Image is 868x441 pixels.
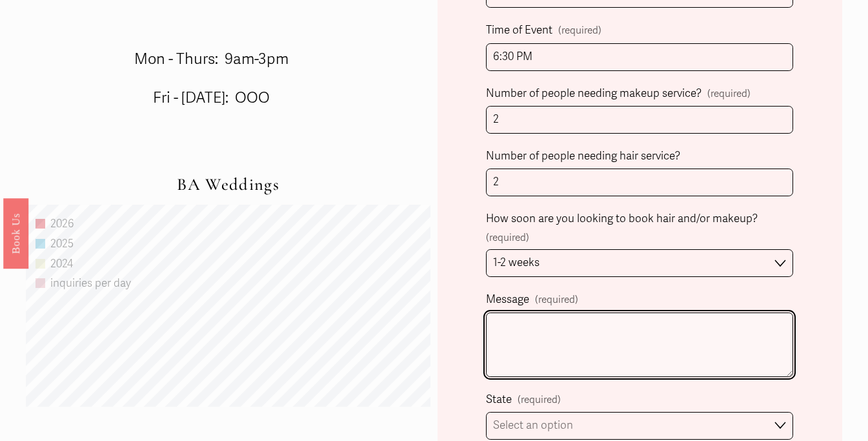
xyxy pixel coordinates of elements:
input: (estimated time) [486,43,793,71]
span: (required) [486,229,529,247]
input: (including the bride) [486,106,793,134]
span: Number of people needing makeup service? [486,84,701,104]
a: Book Us [3,198,28,268]
span: Mon - Thurs: 9am-3pm [134,50,288,68]
span: How soon are you looking to book hair and/or makeup? [486,209,758,229]
span: (required) [707,85,751,103]
input: (including the bride) [486,169,793,196]
span: Time of Event [486,21,552,41]
span: (required) [558,22,601,40]
select: How soon are you looking to book hair and/or makeup? [486,249,793,277]
span: State [486,390,512,410]
span: Fri - [DATE]: OOO [153,88,270,107]
span: Message [486,290,529,310]
span: Number of people needing hair service? [486,147,680,167]
select: State [486,412,793,440]
span: (required) [535,291,578,309]
span: (required) [518,391,561,409]
h2: BA Weddings [26,175,430,195]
